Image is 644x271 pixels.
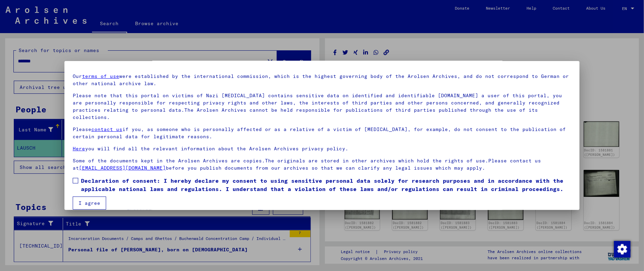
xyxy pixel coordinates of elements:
p: Please note that this portal on victims of Nazi [MEDICAL_DATA] contains sensitive data on identif... [73,92,571,121]
a: Here [73,145,85,152]
button: I agree [73,197,106,210]
p: Some of the documents kept in the Arolsen Archives are copies.The originals are stored in other a... [73,157,571,172]
a: contact us [91,126,122,132]
p: Our were established by the international commission, which is the highest governing body of the ... [73,73,571,87]
img: Change consent [614,241,631,258]
p: you will find all the relevant information about the Arolsen Archives privacy policy. [73,145,571,152]
p: Please if you, as someone who is personally affected or as a relative of a victim of [MEDICAL_DAT... [73,126,571,140]
span: Declaration of consent: I hereby declare my consent to using sensitive personal data solely for r... [81,177,571,193]
a: [EMAIL_ADDRESS][DOMAIN_NAME] [79,165,166,171]
div: Change consent [614,241,630,257]
a: terms of use [82,73,119,79]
